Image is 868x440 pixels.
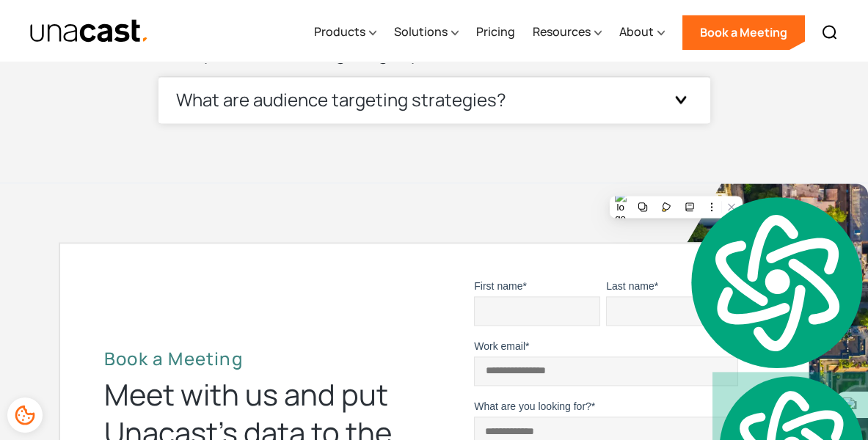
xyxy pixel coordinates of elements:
[682,15,805,50] a: Book a Meeting
[619,2,665,62] div: About
[394,23,448,40] div: Solutions
[606,280,654,292] span: Last name
[314,23,365,40] div: Products
[29,18,149,44] img: Unacast text logo
[619,23,654,40] div: About
[533,23,591,40] div: Resources
[394,2,459,62] div: Solutions
[533,2,602,62] div: Resources
[474,400,591,412] span: What are you looking for?
[474,280,522,292] span: First name
[476,2,515,62] a: Pricing
[104,348,434,370] h2: Book a Meeting
[29,18,149,44] a: home
[474,340,525,352] span: Work email
[821,23,839,41] img: Search icon
[314,2,376,62] div: Products
[683,192,868,372] img: logo.svg
[7,397,43,433] div: Cookie Preferences
[176,88,506,111] h3: What are audience targeting strategies?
